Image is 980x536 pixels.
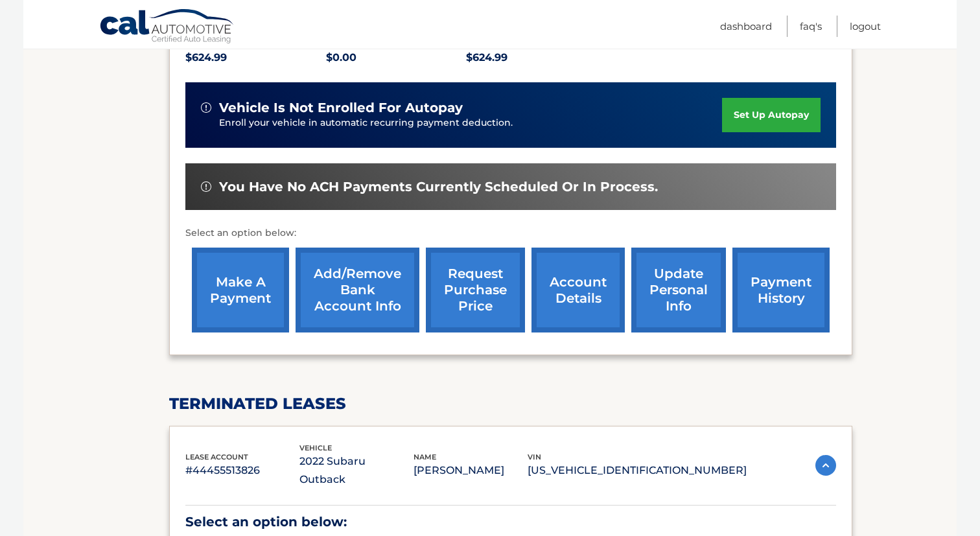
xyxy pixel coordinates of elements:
p: [PERSON_NAME] [414,461,528,480]
a: FAQ's [800,16,822,37]
a: Dashboard [720,16,772,37]
a: Add/Remove bank account info [296,248,419,332]
span: You have no ACH payments currently scheduled or in process. [219,179,658,195]
span: vehicle [299,443,332,452]
p: Enroll your vehicle in automatic recurring payment deduction. [219,116,722,130]
img: alert-white.svg [201,181,211,192]
a: update personal info [631,248,726,332]
p: [US_VEHICLE_IDENTIFICATION_NUMBER] [528,461,747,480]
span: vehicle is not enrolled for autopay [219,100,463,116]
a: set up autopay [722,98,821,132]
a: account details [531,248,625,332]
a: Logout [850,16,881,37]
p: $0.00 [326,49,467,67]
a: Cal Automotive [99,8,235,46]
a: request purchase price [426,248,525,332]
p: Select an option below: [185,226,836,241]
a: payment history [732,248,830,332]
img: accordion-active.svg [815,455,836,476]
p: $624.99 [466,49,607,67]
p: #44455513826 [185,461,299,480]
img: alert-white.svg [201,102,211,113]
span: lease account [185,452,248,461]
span: name [414,452,436,461]
a: make a payment [192,248,289,332]
p: $624.99 [185,49,326,67]
p: 2022 Subaru Outback [299,452,414,489]
p: Select an option below: [185,511,836,533]
h2: terminated leases [169,394,852,414]
span: vin [528,452,541,461]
